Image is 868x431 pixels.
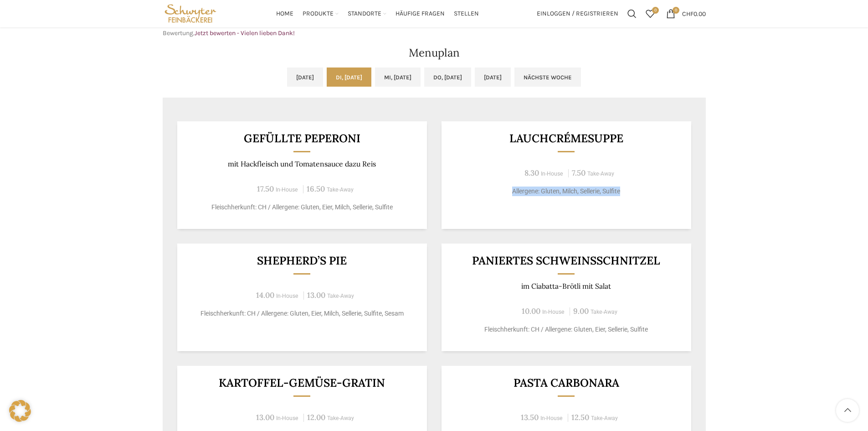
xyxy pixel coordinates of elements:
[287,68,323,87] a: [DATE]
[327,68,371,87] a: Di, [DATE]
[623,5,641,23] a: Suchen
[587,171,614,177] span: Take-Away
[452,377,680,389] h3: Pasta Carbonara
[542,309,565,315] span: In-House
[573,306,589,316] span: 9.00
[307,412,325,422] span: 12.00
[188,377,416,389] h3: Kartoffel-Gemüse-Gratin
[682,10,706,17] bdi: 0.00
[163,47,706,58] h2: Menuplan
[348,10,381,18] span: Standorte
[652,7,659,14] span: 0
[163,18,430,39] p: Mit dieser Bewertung bist du nicht einverstanden? Dann hilf uns und hinterlasse eine Google Bewer...
[395,5,445,23] a: Häufige Fragen
[188,160,416,168] p: mit Hackfleisch und Tomatensauce dazu Reis
[540,415,563,421] span: In-House
[541,171,563,177] span: In-House
[836,399,859,422] a: Scroll to top button
[532,5,623,23] a: Einloggen / Registrieren
[327,415,354,421] span: Take-Away
[454,10,479,18] span: Stellen
[641,5,659,23] div: Meine Wunschliste
[475,68,511,87] a: [DATE]
[195,29,295,37] a: Jetzt bewerten - Vielen lieben Dank!
[641,5,659,23] a: 0
[662,5,710,23] a: 0 CHF0.00
[276,5,293,23] a: Home
[188,133,416,144] h3: Gefüllte Peperoni
[188,255,416,266] h3: Shepherd’s Pie
[572,168,586,178] span: 7.50
[327,293,354,299] span: Take-Away
[521,412,539,422] span: 13.50
[375,68,421,87] a: Mi, [DATE]
[327,187,354,193] span: Take-Away
[303,10,334,18] span: Produkte
[223,5,532,23] div: Main navigation
[591,309,617,315] span: Take-Away
[524,168,539,178] span: 8.30
[256,290,274,300] span: 14.00
[188,203,416,212] p: Fleischherkunft: CH / Allergene: Gluten, Eier, Milch, Sellerie, Sulfite
[303,5,339,23] a: Produkte
[454,5,479,23] a: Stellen
[452,255,680,266] h3: Paniertes Schweinsschnitzel
[452,325,680,334] p: Fleischherkunft: CH / Allergene: Gluten, Eier, Sellerie, Sulfite
[452,187,680,196] p: Allergene: Gluten, Milch, Sellerie, Sulfite
[514,68,581,87] a: Nächste Woche
[256,412,274,422] span: 13.00
[348,5,386,23] a: Standorte
[571,412,589,422] span: 12.50
[276,187,298,193] span: In-House
[682,10,693,17] span: CHF
[188,309,416,318] p: Fleischherkunft: CH / Allergene: Gluten, Eier, Milch, Sellerie, Sulfite, Sesam
[591,415,618,421] span: Take-Away
[522,306,540,316] span: 10.00
[307,184,325,194] span: 16.50
[673,7,679,14] span: 0
[257,184,274,194] span: 17.50
[276,293,298,299] span: In-House
[276,415,298,421] span: In-House
[395,10,445,18] span: Häufige Fragen
[276,10,293,18] span: Home
[307,290,325,300] span: 13.00
[452,133,680,144] h3: Lauchcrémesuppe
[424,68,471,87] a: Do, [DATE]
[537,10,618,17] span: Einloggen / Registrieren
[452,282,680,291] p: im Ciabatta-Brötli mit Salat
[163,9,219,17] a: Site logo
